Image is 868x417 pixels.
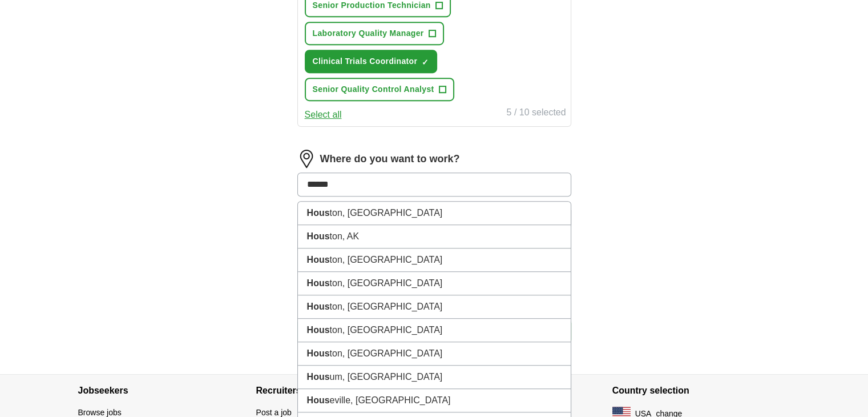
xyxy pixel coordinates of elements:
li: ton, [GEOGRAPHIC_DATA] [298,319,571,342]
span: Senior Quality Control Analyst [313,83,434,95]
div: 5 / 10 selected [506,106,566,122]
button: Senior Quality Control Analyst [305,78,454,101]
a: Browse jobs [78,408,122,417]
strong: Hous [307,231,330,241]
label: Where do you want to work? [320,151,460,167]
img: location.png [297,150,316,168]
li: ton, AK [298,225,571,248]
strong: Hous [307,255,330,264]
li: um, [GEOGRAPHIC_DATA] [298,366,571,389]
li: ton, [GEOGRAPHIC_DATA] [298,295,571,319]
span: ✓ [422,58,429,67]
li: ton, [GEOGRAPHIC_DATA] [298,272,571,295]
span: Laboratory Quality Manager [313,27,424,39]
button: Clinical Trials Coordinator✓ [305,50,438,73]
button: Select all [305,108,342,122]
strong: Hous [307,372,330,382]
strong: Hous [307,348,330,358]
h4: Country selection [612,375,790,407]
li: eville, [GEOGRAPHIC_DATA] [298,389,571,412]
button: Laboratory Quality Manager [305,22,444,45]
li: ton, [GEOGRAPHIC_DATA] [298,202,571,225]
strong: Hous [307,325,330,335]
strong: Hous [307,278,330,288]
strong: Hous [307,208,330,218]
strong: Hous [307,395,330,405]
li: ton, [GEOGRAPHIC_DATA] [298,342,571,366]
li: ton, [GEOGRAPHIC_DATA] [298,248,571,272]
span: Clinical Trials Coordinator [313,55,418,67]
a: Post a job [256,408,292,417]
strong: Hous [307,302,330,311]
